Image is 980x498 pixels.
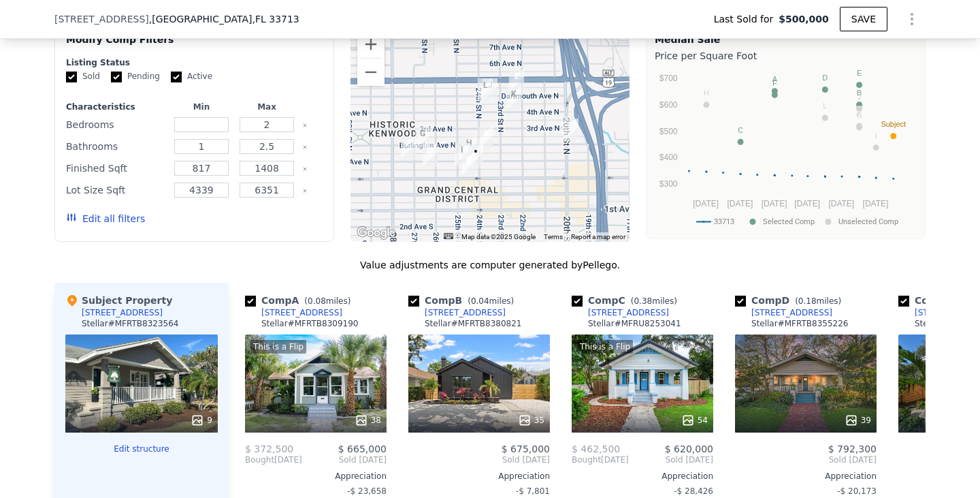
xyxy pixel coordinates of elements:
[845,414,871,427] div: 39
[245,307,342,318] a: [STREET_ADDRESS]
[338,443,387,454] span: $ 665,000
[66,102,166,112] div: Characteristics
[423,144,438,167] div: 2608 2nd Ave N
[898,5,926,33] button: Show Options
[425,318,521,329] div: Stellar # MFRTB8380821
[461,233,536,240] span: Map data ©2025 Google
[572,443,620,454] span: $ 462,500
[751,318,848,329] div: Stellar # MFRTB8355226
[659,153,678,162] text: $400
[261,318,358,329] div: Stellar # MFRTB8309190
[54,258,926,272] div: Value adjustments are computer generated by Pellego .
[714,12,779,26] span: Last Sold for
[66,33,323,57] div: Modify Comp Filters
[563,119,578,142] div: 1949 Burlington Ave N
[735,307,832,318] a: [STREET_ADDRESS]
[462,296,519,306] span: ( miles)
[751,307,832,318] div: [STREET_ADDRESS]
[779,12,829,26] span: $500,000
[471,296,489,306] span: 0.04
[837,486,877,496] span: -$ 20,173
[171,71,212,82] label: Active
[856,111,862,119] text: G
[763,217,815,226] text: Selected Comp
[354,224,399,242] a: Open this area in Google Maps (opens a new window)
[735,471,877,482] div: Appreciation
[659,127,678,136] text: $500
[655,65,917,236] svg: A chart.
[881,120,906,128] text: Subject
[572,471,713,482] div: Appreciation
[659,179,678,189] text: $300
[518,414,544,427] div: 35
[857,69,862,77] text: E
[828,443,877,454] span: $ 792,300
[455,143,470,166] div: 2450 2nd Ave N
[572,454,601,465] span: Bought
[308,296,326,306] span: 0.08
[261,307,342,318] div: [STREET_ADDRESS]
[483,78,497,102] div: 2328 Dartmouth Ave N
[357,31,385,58] button: Zoom in
[111,71,160,82] label: Pending
[857,110,862,118] text: K
[302,454,387,465] span: Sold [DATE]
[237,102,297,112] div: Max
[354,224,399,242] img: Google
[789,296,847,306] span: ( miles)
[577,340,633,354] div: This is a Flip
[655,33,917,46] div: Median Sale
[588,307,669,318] div: [STREET_ADDRESS]
[66,115,166,134] div: Bedrooms
[794,199,820,208] text: [DATE]
[572,307,669,318] a: [STREET_ADDRESS]
[863,199,889,208] text: [DATE]
[302,123,308,128] button: Clear
[299,296,356,306] span: ( miles)
[735,294,847,307] div: Comp D
[245,443,293,454] span: $ 372,500
[823,102,827,110] text: L
[828,199,854,208] text: [DATE]
[252,14,299,25] span: , FL 33713
[572,454,629,465] div: [DATE]
[838,217,898,226] text: Unselected Comp
[625,296,683,306] span: ( miles)
[302,188,308,193] button: Clear
[681,414,708,427] div: 54
[171,102,231,112] div: Min
[302,144,308,150] button: Clear
[727,199,753,208] text: [DATE]
[461,136,476,159] div: 2425 2nd Ave N
[66,72,77,82] input: Sold
[506,87,521,110] div: 2217 4th Ave N
[516,486,550,496] span: -$ 7,801
[66,159,166,178] div: Finished Sqft
[572,294,683,307] div: Comp C
[762,199,787,208] text: [DATE]
[822,74,828,82] text: D
[408,454,550,465] span: Sold [DATE]
[54,12,149,26] span: [STREET_ADDRESS]
[408,307,506,318] a: [STREET_ADDRESS]
[408,471,550,482] div: Appreciation
[111,72,122,82] input: Pending
[738,126,743,134] text: C
[659,100,678,110] text: $600
[444,233,453,239] button: Keyboard shortcuts
[857,89,862,97] text: B
[772,75,778,83] text: A
[461,153,476,176] div: 2429 1st Ave N
[659,74,678,83] text: $700
[408,294,519,307] div: Comp B
[544,233,563,240] a: Terms (opens in new tab)
[355,414,381,427] div: 38
[502,443,550,454] span: $ 675,000
[415,127,430,150] div: 2638 Burlington Ave N
[425,307,506,318] div: [STREET_ADDRESS]
[250,340,306,354] div: This is a Flip
[66,212,145,225] button: Edit all filters
[693,199,719,208] text: [DATE]
[245,454,274,465] span: Bought
[82,307,163,318] div: [STREET_ADDRESS]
